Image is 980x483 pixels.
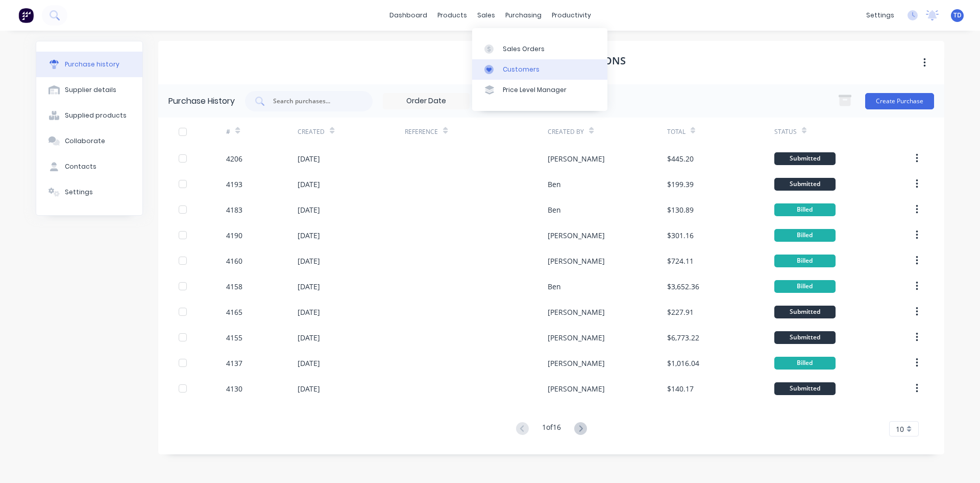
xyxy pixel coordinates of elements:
[865,93,934,109] button: Create Purchase
[18,8,34,23] img: Factory
[226,358,242,369] div: 4137
[65,162,96,171] div: Contacts
[774,382,836,395] div: Submitted
[896,424,904,434] span: 10
[503,44,545,54] div: Sales Orders
[65,136,105,146] div: Collaborate
[472,38,607,59] a: Sales Orders
[298,383,320,394] div: [DATE]
[667,256,694,266] div: $724.11
[65,85,116,95] div: Supplier details
[500,8,547,23] div: purchasing
[383,94,469,109] input: Order Date
[503,85,567,95] div: Price Level Manager
[548,153,605,164] div: [PERSON_NAME]
[65,111,127,120] div: Supplied products
[226,204,242,215] div: 4183
[298,179,320,190] div: [DATE]
[667,383,694,394] div: $140.17
[298,307,320,317] div: [DATE]
[298,256,320,266] div: [DATE]
[667,127,685,136] div: Total
[168,95,235,107] div: Purchase History
[548,179,561,190] div: Ben
[405,127,438,136] div: Reference
[548,256,605,266] div: [PERSON_NAME]
[667,153,694,164] div: $445.20
[298,230,320,241] div: [DATE]
[774,331,836,344] div: Submitted
[548,127,584,136] div: Created By
[298,332,320,343] div: [DATE]
[65,60,119,69] div: Purchase history
[36,154,142,179] button: Contacts
[226,179,242,190] div: 4193
[472,59,607,80] a: Customers
[548,358,605,369] div: [PERSON_NAME]
[667,204,694,215] div: $130.89
[667,332,699,343] div: $6,773.22
[226,383,242,394] div: 4130
[298,153,320,164] div: [DATE]
[667,281,699,292] div: $3,652.36
[548,281,561,292] div: Ben
[548,332,605,343] div: [PERSON_NAME]
[774,280,836,293] div: Billed
[667,230,694,241] div: $301.16
[226,230,242,241] div: 4190
[36,128,142,154] button: Collaborate
[36,103,142,128] button: Supplied products
[472,80,607,100] a: Price Level Manager
[953,11,962,20] span: TD
[774,152,836,165] div: Submitted
[226,307,242,317] div: 4165
[226,127,230,136] div: #
[774,306,836,318] div: Submitted
[298,358,320,369] div: [DATE]
[226,256,242,266] div: 4160
[774,229,836,242] div: Billed
[548,230,605,241] div: [PERSON_NAME]
[226,281,242,292] div: 4158
[226,153,242,164] div: 4206
[503,65,540,74] div: Customers
[542,422,561,436] div: 1 of 16
[36,52,142,77] button: Purchase history
[774,255,836,267] div: Billed
[298,281,320,292] div: [DATE]
[272,96,357,106] input: Search purchases...
[36,179,142,205] button: Settings
[226,332,242,343] div: 4155
[298,204,320,215] div: [DATE]
[774,203,836,216] div: Billed
[774,178,836,191] div: Submitted
[548,383,605,394] div: [PERSON_NAME]
[667,358,699,369] div: $1,016.04
[774,357,836,370] div: Billed
[472,8,500,23] div: sales
[298,127,325,136] div: Created
[36,77,142,103] button: Supplier details
[384,8,432,23] a: dashboard
[861,8,899,23] div: settings
[548,204,561,215] div: Ben
[432,8,472,23] div: products
[774,127,797,136] div: Status
[667,179,694,190] div: $199.39
[667,307,694,317] div: $227.91
[547,8,596,23] div: productivity
[548,307,605,317] div: [PERSON_NAME]
[65,188,93,197] div: Settings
